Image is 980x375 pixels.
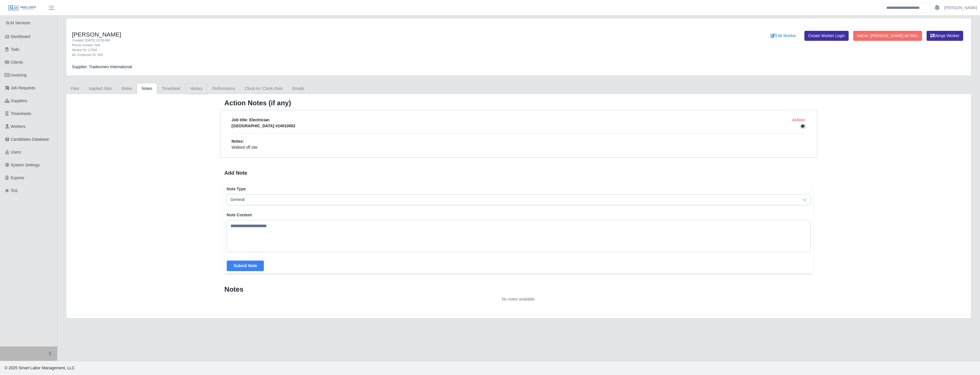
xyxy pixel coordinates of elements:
h4: [PERSON_NAME] [72,31,590,38]
input: Search [883,3,930,13]
a: Rates [117,83,137,94]
a: Emails [288,83,309,94]
div: Worker ID: 17356 [72,48,590,53]
div: Alt. Employee ID: N/A [72,53,590,57]
a: History [185,83,208,94]
span: Users [11,150,21,154]
a: Applied Jobs [84,83,117,94]
span: SLM Services [6,21,30,25]
span: Job title: Electrician [232,118,270,122]
button: Submit Note [227,261,264,271]
span: ToS [11,188,18,193]
h3: Notes [224,285,813,294]
span: Timesheets [11,111,31,116]
span: Workers [11,124,26,129]
a: Create Worker Login [804,31,849,41]
span: Todo [11,47,19,52]
button: Admin: [PERSON_NAME] all DNU [853,31,922,41]
label: Note Type [227,186,811,192]
span: Candidates Database [11,137,49,142]
p: Walked off site [232,144,806,150]
a: Notes [137,83,157,94]
div: Created: [DATE] 10:26 AM [72,38,590,43]
span: System Settings [11,163,40,167]
a: Files [66,83,84,94]
span: Action: [792,118,806,122]
a: Edit Note [800,124,806,128]
span: © 2025 Smart Labor Management, LLC [5,366,75,370]
label: Note Content [227,212,811,218]
span: General [227,194,799,205]
img: SLM Logo [8,5,37,11]
h2: Add Note [224,169,813,177]
button: Merge Worker [927,31,963,41]
a: [PERSON_NAME] [944,5,977,11]
a: Performance [207,83,240,94]
span: Supplier: Tradesmen International [72,64,132,69]
h3: Action Notes (if any) [224,98,813,108]
span: Dashboard [11,34,31,39]
a: Clock-In / Clock-Outs [240,83,287,94]
span: Exports [11,176,24,180]
div: Phone number: N/A [72,43,590,48]
span: Invoicing [11,73,27,77]
a: Edit Worker [767,31,800,41]
span: [GEOGRAPHIC_DATA] #24010002 [232,124,296,128]
span: Notes: [232,139,244,144]
a: Timesheet [157,83,185,94]
span: Clients [11,60,23,64]
div: No notes available. [224,296,813,302]
span: Job Requests [11,86,35,90]
span: Suppliers [11,98,27,103]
